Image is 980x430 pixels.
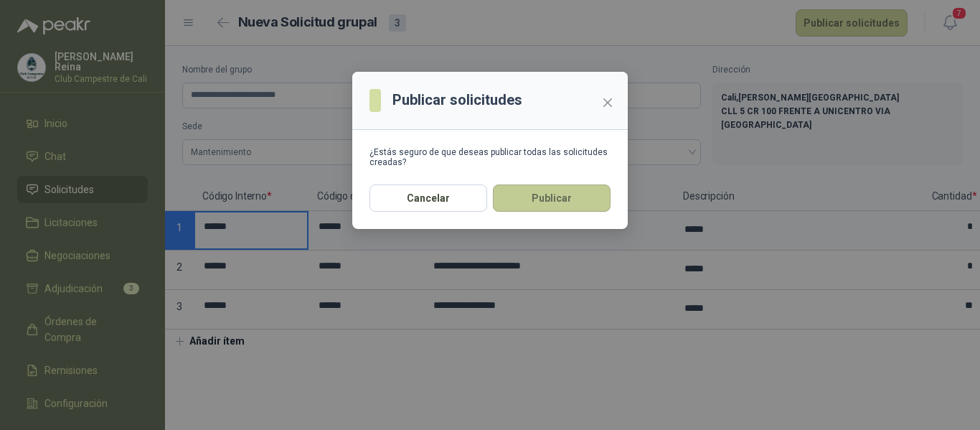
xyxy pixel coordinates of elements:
[369,147,611,167] div: ¿Estás seguro de que deseas publicar todas las solicitudes creadas?
[596,91,619,114] button: Close
[392,89,522,111] h3: Publicar solicitudes
[493,184,611,212] button: Publicar
[602,97,613,108] span: close
[369,184,487,212] button: Cancelar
